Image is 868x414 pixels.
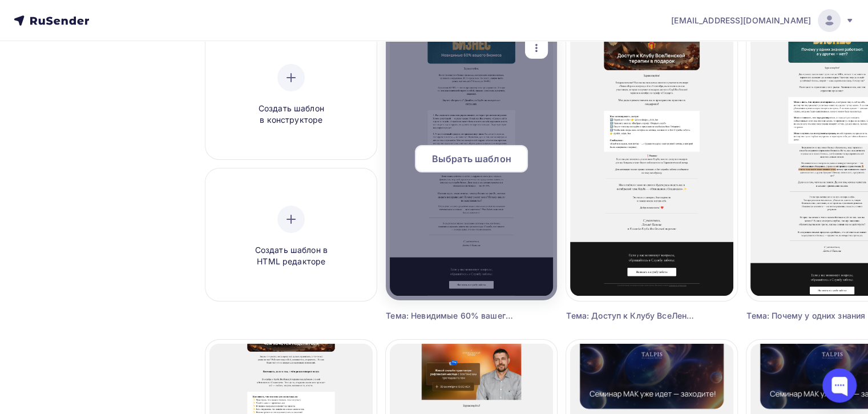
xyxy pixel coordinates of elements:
[566,310,695,321] div: Тема: Доступ к Клубу ВсеЛенской терапии в подарок
[237,244,345,268] span: Создать шаблон в HTML редакторе
[671,9,854,32] a: [EMAIL_ADDRESS][DOMAIN_NAME]
[432,152,511,166] span: Выбрать шаблон
[671,15,811,26] span: [EMAIL_ADDRESS][DOMAIN_NAME]
[386,310,514,321] div: Тема: Невидимые 60% вашего бизнеса
[237,103,345,126] span: Создать шаблон в конструкторе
